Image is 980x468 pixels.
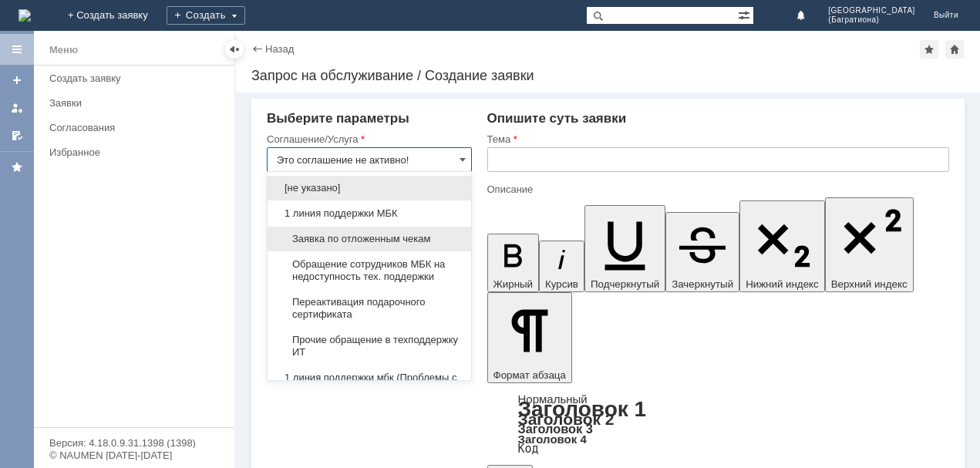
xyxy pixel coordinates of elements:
[746,278,819,290] span: Нижний индекс
[518,433,587,446] a: Заголовок 4
[828,15,915,25] span: (Багратиона)
[584,205,665,292] button: Подчеркнутый
[49,146,208,158] div: Избранное
[49,97,225,109] div: Заявки
[487,234,540,292] button: Жирный
[49,438,219,448] div: Версия: 4.18.0.9.31.1398 (1398)
[5,123,29,148] a: Мои согласования
[493,278,534,290] span: Жирный
[487,394,950,454] div: Формат абзаца
[518,392,588,406] a: Нормальный
[49,450,219,460] div: © NAUMEN [DATE]-[DATE]
[487,292,572,383] button: Формат абзаца
[665,212,739,292] button: Зачеркнутый
[545,278,578,290] span: Курсив
[277,258,462,283] span: Обращение сотрудников МБК на недоступность тех. поддержки
[518,397,647,421] a: Заголовок 1
[672,278,733,290] span: Зачеркнутый
[277,182,462,194] span: [не указано]
[167,6,245,25] div: Создать
[267,134,469,144] div: Соглашение/Услуга
[487,111,627,126] span: Опишите суть заявки
[5,68,29,93] a: Создать заявку
[738,7,753,22] span: Расширенный поиск
[487,184,947,194] div: Описание
[49,72,225,84] div: Создать заявку
[277,372,462,396] span: 1 линия поддержки мбк (Проблемы с интернет-заказами)
[518,410,615,428] a: Заголовок 2
[267,111,409,126] span: Выберите параметры
[43,91,231,115] a: Заявки
[225,40,244,59] div: Скрыть меню
[539,241,584,292] button: Курсив
[43,66,231,90] a: Создать заявку
[5,96,29,120] a: Мои заявки
[825,197,914,292] button: Верхний индекс
[277,233,462,245] span: Заявка по отложенным чекам
[518,442,539,456] a: Код
[591,278,659,290] span: Подчеркнутый
[49,41,78,59] div: Меню
[19,9,31,22] a: Перейти на домашнюю страницу
[828,6,915,15] span: [GEOGRAPHIC_DATA]
[487,134,947,144] div: Тема
[831,278,908,290] span: Верхний индекс
[43,116,231,140] a: Согласования
[277,207,462,220] span: 1 линия поддержки МБК
[251,68,965,83] div: Запрос на обслуживание / Создание заявки
[493,369,566,381] span: Формат абзаца
[265,43,294,55] a: Назад
[49,122,225,133] div: Согласования
[277,296,462,321] span: Переактивация подарочного сертификата
[19,9,31,22] img: logo
[739,200,825,292] button: Нижний индекс
[518,422,593,436] a: Заголовок 3
[945,40,964,59] div: Сделать домашней страницей
[920,40,938,59] div: Добавить в избранное
[277,334,462,359] span: Прочие обращение в техподдержку ИТ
